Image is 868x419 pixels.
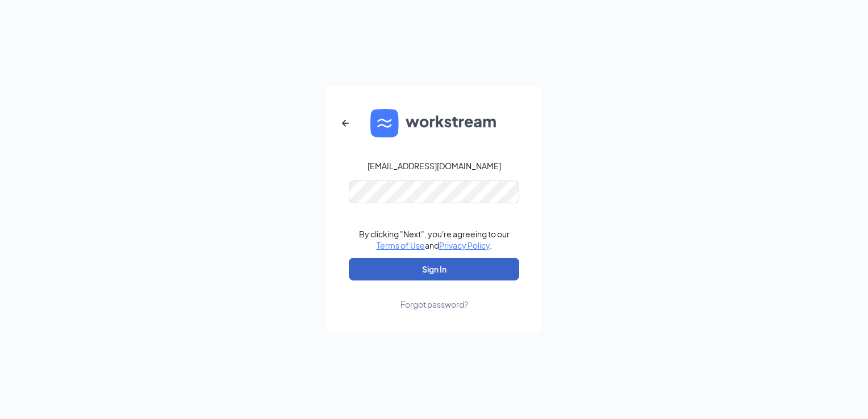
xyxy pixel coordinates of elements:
[359,228,510,251] div: By clicking "Next", you're agreeing to our and .
[439,240,490,250] a: Privacy Policy
[377,240,425,250] a: Terms of Use
[332,110,359,137] button: ArrowLeftNew
[368,160,501,171] div: [EMAIL_ADDRESS][DOMAIN_NAME]
[339,116,352,130] svg: ArrowLeftNew
[370,109,498,137] img: WS logo and Workstream text
[349,258,519,280] button: Sign In
[400,299,468,310] div: Forgot password?
[400,280,468,310] a: Forgot password?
